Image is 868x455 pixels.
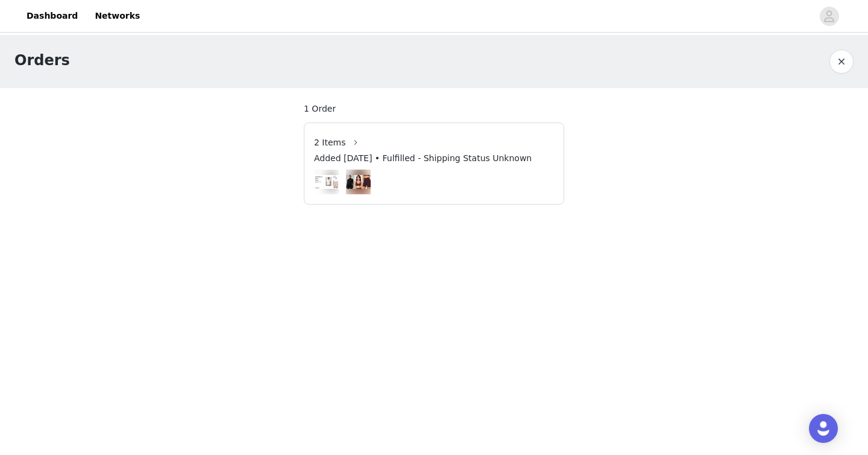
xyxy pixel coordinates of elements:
h1: Orders [14,49,70,71]
img: #7 FLM [314,175,339,189]
a: Networks [87,2,147,30]
div: Open Intercom Messenger [809,414,838,443]
a: Dashboard [19,2,85,30]
span: Added [DATE] • Fulfilled - Shipping Status Unknown [314,152,532,165]
img: #17 OUTFIT [346,175,371,189]
span: 1 Order [304,103,336,115]
div: avatar [823,7,835,26]
span: 2 Items [314,136,346,149]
